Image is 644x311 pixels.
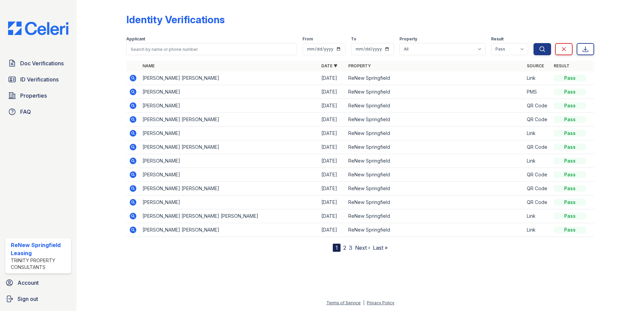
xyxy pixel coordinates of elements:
[554,171,586,178] div: Pass
[349,244,352,251] a: 3
[319,209,346,223] td: [DATE]
[126,36,145,42] label: Applicant
[554,63,570,68] a: Result
[140,182,319,196] td: [PERSON_NAME] [PERSON_NAME]
[319,85,346,99] td: [DATE]
[346,196,524,209] td: ReNew Springfield
[554,102,586,109] div: Pass
[524,209,551,223] td: Link
[491,36,504,42] label: Result
[554,227,586,233] div: Pass
[363,300,364,305] div: |
[524,99,551,113] td: QR Code
[126,43,297,55] input: Search by name or phone number
[351,36,356,42] label: To
[319,168,346,182] td: [DATE]
[140,127,319,140] td: [PERSON_NAME]
[5,89,71,102] a: Properties
[554,130,586,137] div: Pass
[346,154,524,168] td: ReNew Springfield
[346,127,524,140] td: ReNew Springfield
[3,276,74,289] a: Account
[20,75,59,83] span: ID Verifications
[140,209,319,223] td: [PERSON_NAME] [PERSON_NAME] [PERSON_NAME]
[524,168,551,182] td: QR Code
[524,182,551,196] td: QR Code
[524,223,551,237] td: Link
[321,63,337,68] a: Date ▼
[524,127,551,140] td: Link
[554,89,586,95] div: Pass
[554,158,586,164] div: Pass
[346,113,524,127] td: ReNew Springfield
[20,59,64,67] span: Doc Verifications
[554,213,586,219] div: Pass
[140,223,319,237] td: [PERSON_NAME] [PERSON_NAME]
[399,36,417,42] label: Property
[524,196,551,209] td: QR Code
[142,63,155,68] a: Name
[333,244,341,252] div: 1
[346,182,524,196] td: ReNew Springfield
[20,108,31,116] span: FAQ
[319,182,346,196] td: [DATE]
[346,85,524,99] td: ReNew Springfield
[140,113,319,127] td: [PERSON_NAME] [PERSON_NAME]
[11,257,68,271] div: Trinity Property Consultants
[11,241,68,257] div: ReNew Springfield Leasing
[346,168,524,182] td: ReNew Springfield
[367,300,394,305] a: Privacy Policy
[554,144,586,150] div: Pass
[373,244,388,251] a: Last »
[554,185,586,192] div: Pass
[140,154,319,168] td: [PERSON_NAME]
[140,196,319,209] td: [PERSON_NAME]
[126,13,225,26] div: Identity Verifications
[524,85,551,99] td: PMS
[3,292,74,306] a: Sign out
[20,92,47,100] span: Properties
[343,244,346,251] a: 2
[554,116,586,123] div: Pass
[5,73,71,86] a: ID Verifications
[319,154,346,168] td: [DATE]
[18,279,39,287] span: Account
[346,140,524,154] td: ReNew Springfield
[3,22,74,35] img: CE_Logo_Blue-a8612792a0a2168367f1c8372b55b34899dd931a85d93a1a3d3e32e68fde9ad4.png
[140,71,319,85] td: [PERSON_NAME] [PERSON_NAME]
[355,244,370,251] a: Next ›
[326,300,361,305] a: Terms of Service
[319,127,346,140] td: [DATE]
[319,99,346,113] td: [DATE]
[346,223,524,237] td: ReNew Springfield
[346,71,524,85] td: ReNew Springfield
[140,99,319,113] td: [PERSON_NAME]
[554,75,586,81] div: Pass
[348,63,371,68] a: Property
[5,57,71,70] a: Doc Verifications
[140,85,319,99] td: [PERSON_NAME]
[346,99,524,113] td: ReNew Springfield
[319,140,346,154] td: [DATE]
[524,71,551,85] td: Link
[554,199,586,206] div: Pass
[18,295,38,303] span: Sign out
[524,140,551,154] td: QR Code
[319,71,346,85] td: [DATE]
[302,36,313,42] label: From
[319,113,346,127] td: [DATE]
[5,105,71,118] a: FAQ
[140,168,319,182] td: [PERSON_NAME]
[319,223,346,237] td: [DATE]
[140,140,319,154] td: [PERSON_NAME] [PERSON_NAME]
[527,63,544,68] a: Source
[524,154,551,168] td: Link
[346,209,524,223] td: ReNew Springfield
[524,113,551,127] td: QR Code
[319,196,346,209] td: [DATE]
